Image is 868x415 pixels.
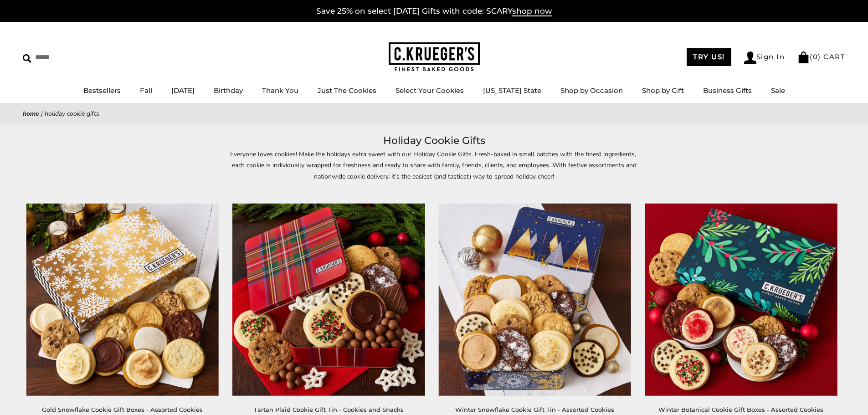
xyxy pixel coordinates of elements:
a: Winter Snowflake Cookie Gift Tin - Assorted Cookies [455,406,614,413]
img: C.KRUEGER'S [389,42,480,72]
img: Tartan Plaid Cookie Gift Tin - Cookies and Snacks [232,203,425,395]
span: 0 [813,52,818,61]
img: Gold Snowflake Cookie Gift Boxes - Assorted Cookies [26,203,219,395]
img: Bag [797,51,810,63]
a: Thank You [262,86,298,95]
a: Save 25% on select [DATE] Gifts with code: SCARYshop now [316,6,552,16]
a: Business Gifts [703,86,752,95]
a: Just The Cookies [318,86,376,95]
a: Winter Botanical Cookie Gift Boxes - Assorted Cookies [658,406,823,413]
a: Shop by Occasion [560,86,623,95]
a: Gold Snowflake Cookie Gift Boxes - Assorted Cookies [42,406,203,413]
input: Search [23,50,131,64]
img: Search [23,54,31,63]
a: Shop by Gift [642,86,684,95]
a: TRY US! [687,48,731,66]
a: (0) CART [797,52,845,61]
a: Bestsellers [83,86,121,95]
a: Birthday [214,86,243,95]
h1: Holiday Cookie Gifts [36,133,832,149]
p: Everyone loves cookies! Make the holidays extra sweet with our Holiday Cookie Gifts. Fresh-baked ... [225,149,644,194]
span: shop now [512,6,552,16]
img: Account [744,51,756,64]
a: Sign In [744,51,785,64]
img: Winter Botanical Cookie Gift Boxes - Assorted Cookies [645,203,837,395]
nav: breadcrumbs [23,108,845,119]
span: | [41,109,43,118]
a: Fall [140,86,152,95]
a: [DATE] [171,86,195,95]
a: Select Your Cookies [395,86,464,95]
a: Tartan Plaid Cookie Gift Tin - Cookies and Snacks [254,406,404,413]
img: Winter Snowflake Cookie Gift Tin - Assorted Cookies [439,203,631,395]
a: Sale [771,86,785,95]
a: Home [23,109,39,118]
span: Holiday Cookie Gifts [45,109,99,118]
a: [US_STATE] State [483,86,541,95]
